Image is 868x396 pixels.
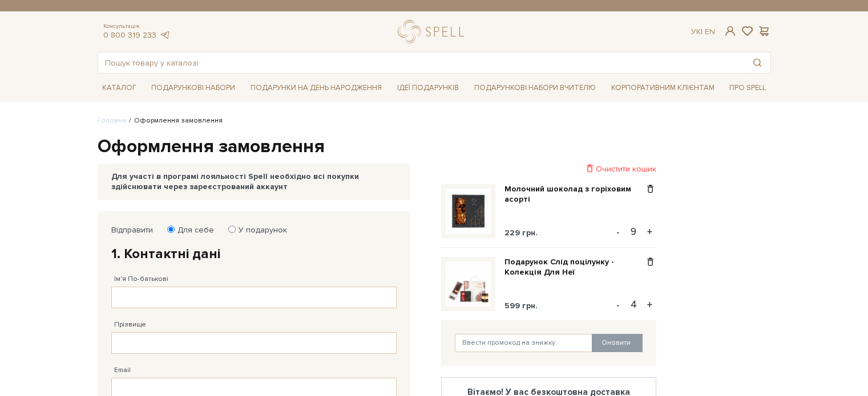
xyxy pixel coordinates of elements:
[643,296,656,313] button: +
[504,301,538,311] span: 599 грн.
[504,184,644,205] a: Молочний шоколад з горіховим асорті
[98,135,771,159] h1: Оформлення замовлення
[725,79,770,97] a: Про Spell
[159,30,171,40] a: telegram
[612,296,624,313] button: -
[103,30,156,40] a: 0 800 319 233
[504,228,538,238] span: 229 грн.
[441,164,656,174] div: Очистити кошик
[701,27,703,36] span: |
[231,225,287,235] label: У подарунок
[504,257,644,277] a: Подарунок Слід поцілунку - Колекція Для Неї
[612,223,624,240] button: -
[607,79,719,97] a: Корпоративним клієнтам
[446,189,491,234] img: Молочний шоколад з горіховим асорті
[691,27,715,37] div: Ук
[705,27,715,36] a: En
[167,226,175,233] input: Для себе
[592,334,643,352] button: Оновити
[114,365,131,375] label: Email
[103,23,171,30] span: Консультація:
[147,79,240,97] a: Подарункові набори
[111,245,397,263] h2: 1. Контактні дані
[398,20,469,43] a: logo
[228,226,236,233] input: У подарунок
[98,79,141,97] a: Каталог
[246,79,386,97] a: Подарунки на День народження
[98,52,744,73] input: Пошук товару у каталозі
[98,116,126,125] a: Головна
[111,172,397,192] div: Для участі в програмі лояльності Spell необхідно всі покупки здійснювати через зареєстрований акк...
[114,320,146,330] label: Прізвище
[126,116,223,126] li: Оформлення замовлення
[114,274,168,284] label: Ім'я По-батькові
[393,79,463,97] a: Ідеї подарунків
[455,334,593,352] input: Ввести промокод на знижку
[111,225,153,235] label: Відправити
[170,225,214,235] label: Для себе
[643,223,656,240] button: +
[744,52,770,73] button: Пошук товару у каталозі
[446,262,491,307] img: Подарунок Слід поцілунку - Колекція Для Неї
[470,78,600,97] a: Подарункові набори Вчителю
